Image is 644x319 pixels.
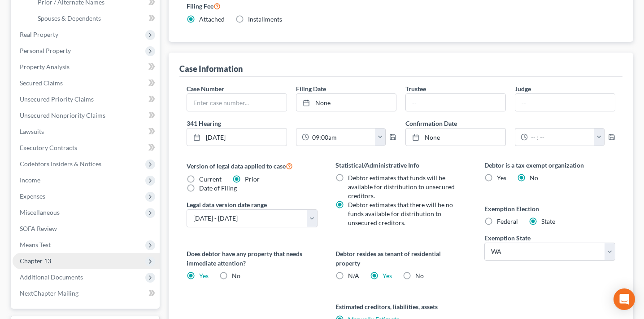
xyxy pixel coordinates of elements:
[484,233,531,243] label: Exemption State
[20,31,58,38] span: Real Property
[484,160,615,170] label: Debtor is a tax exempt organization
[20,79,63,87] span: Secured Claims
[187,94,287,111] input: Enter case number...
[187,84,224,93] label: Case Number
[13,75,160,91] a: Secured Claims
[614,288,635,310] div: Open Intercom Messenger
[406,128,505,146] a: None
[20,176,40,184] span: Income
[199,175,222,183] span: Current
[20,257,51,265] span: Chapter 13
[232,272,240,279] span: No
[199,184,237,192] span: Date of Filing
[179,63,243,74] div: Case Information
[296,94,396,111] a: None
[20,273,83,281] span: Additional Documents
[335,249,466,268] label: Debtor resides as tenant of residential property
[20,241,51,248] span: Means Test
[187,249,318,268] label: Does debtor have any property that needs immediate attention?
[528,128,594,146] input: -- : --
[335,302,466,311] label: Estimated creditors, liabilities, assets
[13,221,160,237] a: SOFA Review
[20,128,44,135] span: Lawsuits
[530,174,538,182] span: No
[406,94,505,111] input: --
[515,84,531,93] label: Judge
[187,128,287,146] a: [DATE]
[497,174,506,182] span: Yes
[348,174,455,199] span: Debtor estimates that funds will be available for distribution to unsecured creditors.
[405,84,426,93] label: Trustee
[187,0,615,11] label: Filing Fee
[401,119,620,128] label: Confirmation Date
[348,201,453,226] span: Debtor estimates that there will be no funds available for distribution to unsecured creditors.
[20,160,101,168] span: Codebtors Insiders & Notices
[30,10,160,27] a: Spouses & Dependents
[199,272,209,279] a: Yes
[20,47,71,54] span: Personal Property
[182,119,401,128] label: 341 Hearing
[20,208,60,216] span: Miscellaneous
[541,217,555,225] span: State
[497,217,518,225] span: Federal
[248,15,282,23] span: Installments
[20,225,57,232] span: SOFA Review
[199,15,225,23] span: Attached
[20,63,70,71] span: Property Analysis
[13,91,160,107] a: Unsecured Priority Claims
[383,272,392,279] a: Yes
[20,95,94,103] span: Unsecured Priority Claims
[20,111,105,119] span: Unsecured Nonpriority Claims
[20,192,45,200] span: Expenses
[309,128,375,146] input: -- : --
[335,160,466,170] label: Statistical/Administrative Info
[13,107,160,124] a: Unsecured Nonpriority Claims
[484,204,615,213] label: Exemption Election
[13,59,160,75] a: Property Analysis
[13,285,160,301] a: NextChapter Mailing
[20,289,78,297] span: NextChapter Mailing
[348,272,359,279] span: N/A
[38,14,101,22] span: Spouses & Dependents
[296,84,326,93] label: Filing Date
[187,160,318,171] label: Version of legal data applied to case
[13,124,160,140] a: Lawsuits
[187,200,267,209] label: Legal data version date range
[20,144,77,151] span: Executory Contracts
[245,175,260,183] span: Prior
[415,272,424,279] span: No
[515,94,615,111] input: --
[13,140,160,156] a: Executory Contracts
